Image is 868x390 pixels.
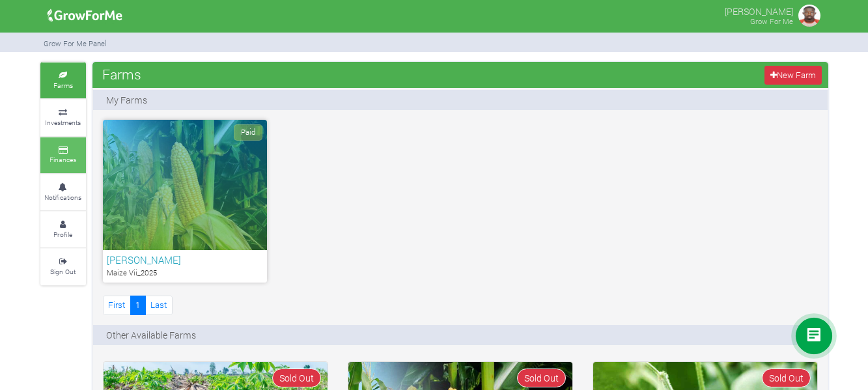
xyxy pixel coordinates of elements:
[750,16,793,26] small: Grow For Me
[45,118,81,127] small: Investments
[762,369,811,387] span: Sold Out
[145,296,173,314] a: Last
[725,3,793,18] p: [PERSON_NAME]
[106,328,196,342] p: Other Available Farms
[272,369,321,387] span: Sold Out
[44,193,81,202] small: Notifications
[49,155,76,164] small: Finances
[43,3,127,29] img: growforme image
[40,137,86,173] a: Finances
[40,63,86,98] a: Farms
[50,267,76,276] small: Sign Out
[796,3,822,29] img: growforme image
[40,212,86,247] a: Profile
[40,174,86,210] a: Notifications
[103,296,131,314] a: First
[99,61,145,87] span: Farms
[234,124,262,141] span: Paid
[103,120,267,283] a: Paid [PERSON_NAME] Maize Vii_2025
[103,296,173,314] nav: Page Navigation
[107,268,263,279] p: Maize Vii_2025
[517,369,566,387] span: Sold Out
[40,249,86,285] a: Sign Out
[44,38,107,48] small: Grow For Me Panel
[40,100,86,135] a: Investments
[764,66,821,85] a: New Farm
[107,254,263,266] h6: [PERSON_NAME]
[106,93,147,107] p: My Farms
[53,230,72,239] small: Profile
[53,81,73,90] small: Farms
[130,296,146,314] a: 1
